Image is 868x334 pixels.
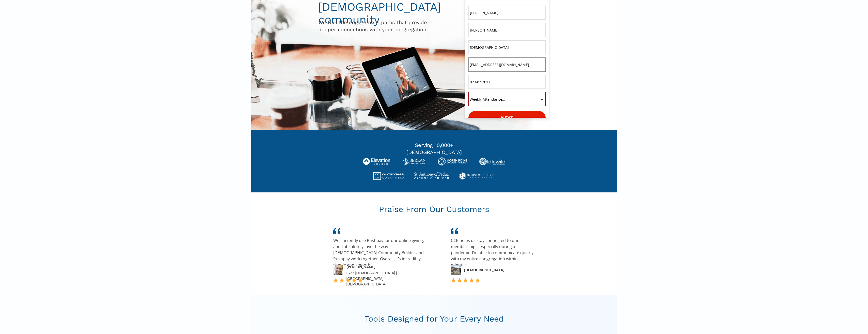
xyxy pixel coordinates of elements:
[464,267,504,272] span: [DEMOGRAPHIC_DATA]
[346,271,397,286] span: Exec [DEMOGRAPHIC_DATA] | [GEOGRAPHIC_DATA][DEMOGRAPHIC_DATA]
[451,238,533,268] span: CCB helps us stay connected to our membership... especially during a pandemic. I’m able to commun...
[468,6,546,20] input: First Name
[318,19,428,33] span: We fuel the engagement paths that provide deeper connections with your congregation.
[468,40,546,54] input: Organization Name
[468,57,546,72] input: Email Address
[468,75,546,89] input: Phone Number
[379,204,489,214] span: Praise From Our Customers
[365,314,504,324] span: Tools Designed for Your Every Need
[333,238,424,268] span: We currently use Pushpay for our online giving, and I absolutely love the way [DEMOGRAPHIC_DATA] ...
[485,108,526,116] div: This field is required.
[406,142,462,155] span: Serving 10,000+ [DEMOGRAPHIC_DATA]
[346,264,375,269] span: [PERSON_NAME]
[468,23,546,37] input: Last Name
